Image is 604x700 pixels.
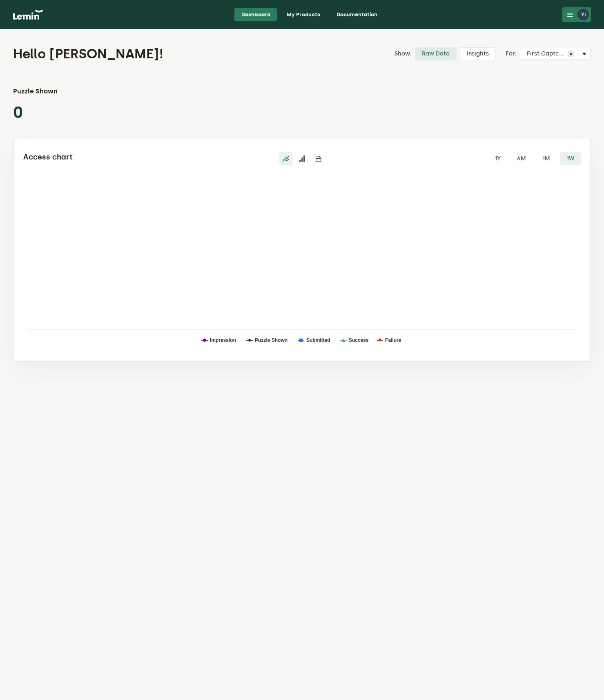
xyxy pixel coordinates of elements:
[506,51,517,57] label: For:
[562,7,591,22] button: YI
[280,8,327,21] a: My Products
[13,86,84,96] h3: Puzzle Shown
[13,10,43,20] img: logo
[415,47,457,60] label: Raw Data
[13,103,84,122] p: 0
[13,46,343,62] h1: Hello [PERSON_NAME]!
[460,47,496,60] label: Insights
[349,337,369,343] text: Success
[527,51,568,57] span: First Captcha Change
[560,152,581,165] label: 1W
[210,337,236,343] text: Impression
[510,152,533,165] label: 6M
[577,9,589,20] div: YI
[255,337,288,343] text: Puzzle Shown
[488,152,507,165] label: 1Y
[23,152,209,162] h2: Access chart
[394,51,412,57] label: Show:
[536,152,557,165] label: 1M
[234,8,277,21] a: Dashboard
[306,337,330,343] text: Submitted
[330,8,384,21] a: Documentation
[385,337,401,343] text: Failure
